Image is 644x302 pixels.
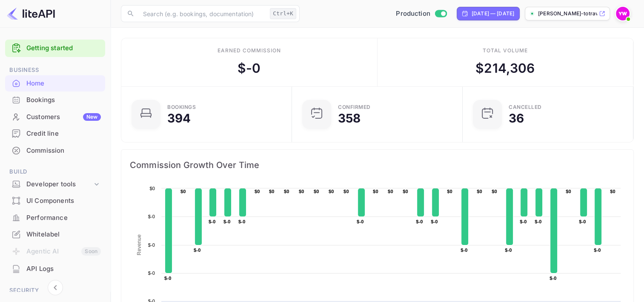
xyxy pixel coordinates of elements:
[164,276,171,281] text: $-0
[5,75,105,91] a: Home
[5,210,105,226] div: Performance
[26,179,92,189] div: Developer tools
[457,7,520,20] div: Click to change the date range period
[238,59,260,78] div: $ -0
[5,125,105,142] div: Credit line
[520,219,527,224] text: $-0
[255,189,260,194] text: $0
[616,7,630,20] img: Yahav Winkler
[148,242,155,248] text: $-0
[461,248,467,253] text: $-0
[48,280,63,295] button: Collapse navigation
[538,10,597,17] p: [PERSON_NAME]-totravel...
[136,234,142,255] text: Revenue
[5,261,105,276] a: API Logs
[299,189,304,194] text: $0
[505,248,512,253] text: $-0
[610,189,615,194] text: $0
[26,213,101,223] div: Performance
[5,226,105,242] a: Whitelabel
[482,47,528,54] div: Total volume
[5,167,105,177] span: Build
[7,7,55,20] img: LiteAPI logo
[492,189,497,194] text: $0
[392,9,450,19] div: Switch to Sandbox mode
[148,271,155,276] text: $-0
[209,219,215,224] text: $-0
[472,10,514,17] div: [DATE] — [DATE]
[223,219,230,224] text: $-0
[149,186,155,191] text: $0
[148,214,155,219] text: $-0
[5,75,105,92] div: Home
[535,219,541,224] text: $-0
[26,43,101,53] a: Getting started
[167,105,196,110] div: Bookings
[5,193,105,209] div: UI Components
[83,113,101,121] div: New
[26,112,101,122] div: Customers
[5,286,105,295] span: Security
[270,8,296,19] div: Ctrl+K
[477,189,482,194] text: $0
[26,146,101,156] div: Commission
[314,189,319,194] text: $0
[5,40,105,57] div: Getting started
[238,219,245,224] text: $-0
[5,66,105,75] span: Business
[509,112,524,124] div: 36
[431,219,438,224] text: $-0
[550,276,556,281] text: $-0
[5,177,105,192] div: Developer tools
[167,112,191,124] div: 394
[5,125,105,141] a: Credit line
[26,79,101,88] div: Home
[566,189,571,194] text: $0
[388,189,393,194] text: $0
[269,189,275,194] text: $0
[396,9,430,19] span: Production
[403,189,408,194] text: $0
[5,92,105,108] div: Bookings
[5,210,105,225] a: Performance
[475,59,535,78] div: $ 214,306
[5,261,105,277] div: API Logs
[180,189,186,194] text: $0
[357,219,364,224] text: $-0
[509,105,542,110] div: CANCELLED
[338,105,371,110] div: Confirmed
[26,264,101,274] div: API Logs
[5,142,105,158] a: Commission
[5,226,105,243] div: Whitelabel
[138,5,266,22] input: Search (e.g. bookings, documentation)
[284,189,289,194] text: $0
[26,129,101,139] div: Credit line
[416,219,423,224] text: $-0
[218,47,280,54] div: Earned commission
[26,196,101,206] div: UI Components
[373,189,378,194] text: $0
[130,158,625,172] span: Commission Growth Over Time
[5,92,105,108] a: Bookings
[329,189,334,194] text: $0
[26,230,101,239] div: Whitelabel
[343,189,349,194] text: $0
[594,248,601,253] text: $-0
[26,95,101,105] div: Bookings
[194,248,200,253] text: $-0
[5,193,105,208] a: UI Components
[447,189,452,194] text: $0
[579,219,586,224] text: $-0
[338,112,361,124] div: 358
[5,109,105,125] div: CustomersNew
[5,109,105,125] a: CustomersNew
[5,142,105,159] div: Commission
